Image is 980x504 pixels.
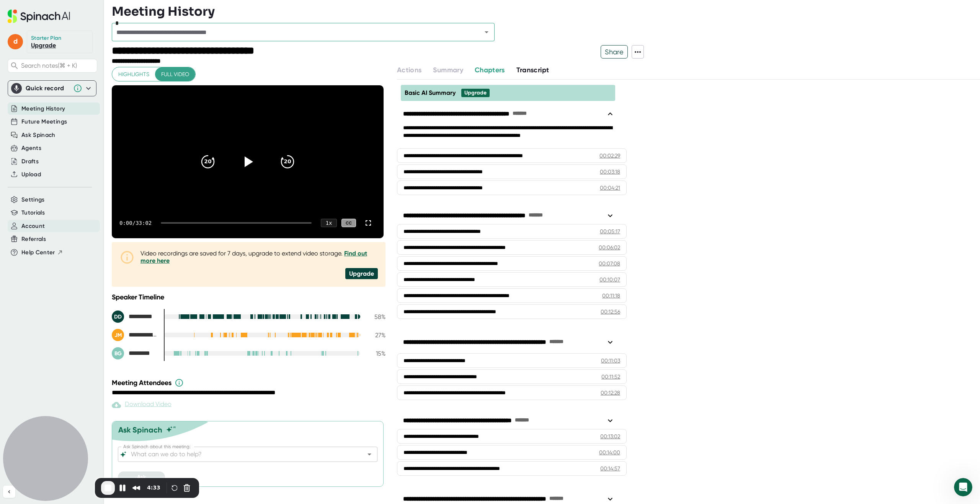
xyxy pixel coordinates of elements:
[599,260,620,267] div: 00:07:08
[12,244,18,250] button: Upload attachment
[366,313,385,320] div: 58 %
[112,311,124,323] div: DD
[599,449,620,456] div: 00:14:00
[21,195,45,204] button: Settings
[12,88,119,260] div: Sounds good. Thanks so much for the feedback. I have gone ahead and canceled the account. You hav...
[397,66,421,74] span: Actions
[26,85,69,92] div: Quick record
[516,66,549,74] span: Transcript
[599,244,620,251] div: 00:06:02
[137,474,146,480] span: Ask
[601,308,620,315] div: 00:12:56
[21,144,41,153] button: Agents
[366,350,385,357] div: 15 %
[112,329,158,341] div: Jessica Messersmith
[112,67,155,81] button: Highlights
[600,432,620,440] div: 00:13:02
[600,168,620,176] div: 00:03:18
[21,170,41,179] button: Upload
[134,3,148,17] div: Close
[6,83,126,265] div: Sounds good. Thanks so much for the feedback. I have gone ahead and canceled the account. You hav...
[118,471,165,483] button: Ask
[37,10,95,17] p: The team can also help
[599,152,620,159] div: 00:02:29
[112,347,124,359] div: BG
[155,67,195,81] button: Full video
[601,389,620,397] div: 00:12:28
[475,66,505,74] span: Chapters
[345,268,378,279] div: Upgrade
[112,4,215,19] h3: Meeting History
[21,62,95,69] span: Search notes (⌘ + K)
[21,131,56,140] button: Ask Spinach
[112,400,171,410] div: Paid feature
[21,117,67,126] button: Future Meetings
[22,4,34,16] img: Profile image for Fin
[5,3,20,18] button: go back
[21,157,39,166] button: Drafts
[31,42,56,49] a: Upgrade
[516,65,549,75] button: Transcript
[120,3,134,18] button: Home
[600,465,620,472] div: 00:14:57
[6,8,147,83] div: Dan says…
[112,378,387,387] div: Meeting Attendees
[475,65,505,75] button: Chapters
[119,220,152,226] div: 0:00 / 33:02
[600,184,620,192] div: 00:04:21
[321,219,337,227] div: 1 x
[118,70,149,79] span: Highlights
[21,248,63,257] button: Help Center
[8,34,23,49] span: d
[161,70,189,79] span: Full video
[112,311,158,323] div: Dan DeZago
[140,250,367,264] a: Find out more here
[599,276,620,283] div: 00:10:07
[37,4,46,10] h1: Fin
[397,65,421,75] button: Actions
[601,373,620,380] div: 00:11:52
[601,357,620,364] div: 00:11:03
[366,332,385,339] div: 27 %
[601,45,628,59] button: Share
[481,27,492,37] button: Open
[140,250,378,264] div: Video recordings are saved for 7 days, upgrade to extend video storage.
[21,235,46,244] button: Referrals
[28,8,147,77] div: I would like to just be able to do a download of my transcripts from our company meetings and the...
[31,35,62,42] div: Starter Plan
[21,104,65,113] button: Meeting History
[433,65,463,75] button: Summary
[433,66,463,74] span: Summary
[49,244,55,250] button: Start recording
[129,449,353,460] input: What can we do to help?
[364,449,375,460] button: Open
[21,222,45,231] button: Account
[112,347,158,359] div: Ben Gores
[7,228,147,241] textarea: Message…
[6,83,147,282] div: Yoav says…
[21,208,45,217] button: Tutorials
[601,45,627,59] span: Share
[112,293,385,301] div: Speaker Timeline
[112,329,124,341] div: JM
[954,478,972,496] iframe: Intercom live chat
[341,219,356,228] div: CC
[24,244,30,250] button: Emoji picker
[131,241,144,254] button: Send a message…
[405,89,456,96] span: Basic AI Summary
[11,81,93,96] div: Quick record
[21,248,55,257] span: Help Center
[34,13,141,73] div: I would like to just be able to do a download of my transcripts from our company meetings and the...
[602,292,620,299] div: 00:11:18
[118,425,162,434] div: Ask Spinach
